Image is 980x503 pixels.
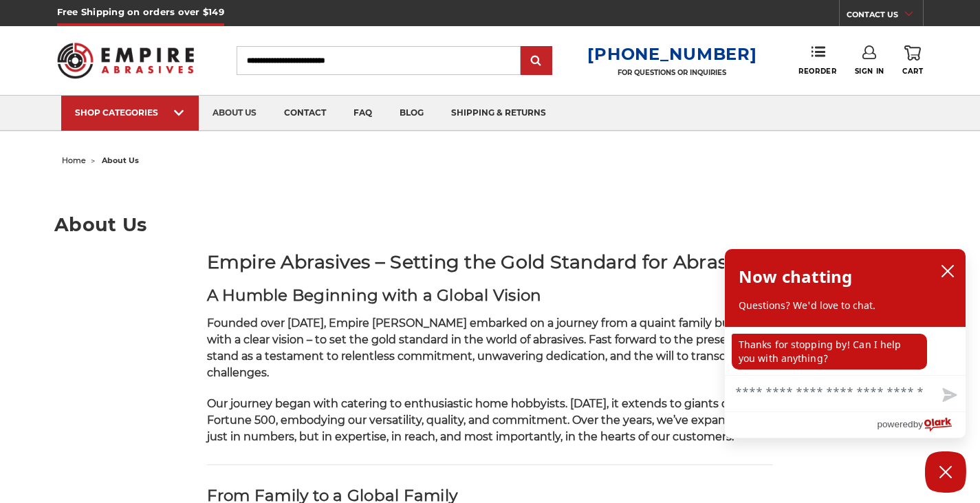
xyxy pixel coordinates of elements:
a: Powered by Olark [877,412,966,438]
div: chat [725,327,966,375]
h2: Now chatting [739,263,852,290]
button: Send message [931,380,966,411]
a: blog [386,96,437,131]
a: about us [199,96,270,131]
a: CONTACT US [847,7,923,26]
span: about us [102,156,139,165]
span: Reorder [798,67,836,76]
a: [PHONE_NUMBER] [587,44,756,64]
span: Our journey began with catering to enthusiastic home hobbyists. [DATE], it extends to giants of t... [207,397,772,443]
img: Empire Abrasives [57,34,195,87]
a: Cart [902,45,923,76]
strong: Empire Abrasives – Setting the Gold Standard for Abrasives [207,250,763,273]
div: SHOP CATEGORIES [75,107,185,118]
span: Sign In [855,67,884,76]
button: close chatbox [937,261,959,281]
span: powered [877,416,913,433]
span: Cart [902,67,923,76]
a: contact [270,96,340,131]
button: Close Chatbox [925,451,966,493]
a: Reorder [798,45,836,75]
strong: A Humble Beginning with a Global Vision [207,286,542,305]
span: Founded over [DATE], Empire [PERSON_NAME] embarked on a journey from a quaint family business wit... [207,317,763,379]
a: faq [340,96,386,131]
a: home [62,156,86,165]
input: Submit [523,47,550,75]
span: by [913,416,923,433]
h1: About Us [54,215,926,234]
div: olark chatbox [724,248,966,438]
p: Questions? We'd love to chat. [739,299,952,312]
p: FOR QUESTIONS OR INQUIRIES [587,68,756,77]
p: Thanks for stopping by! Can I help you with anything? [732,334,927,370]
a: shipping & returns [437,96,560,131]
